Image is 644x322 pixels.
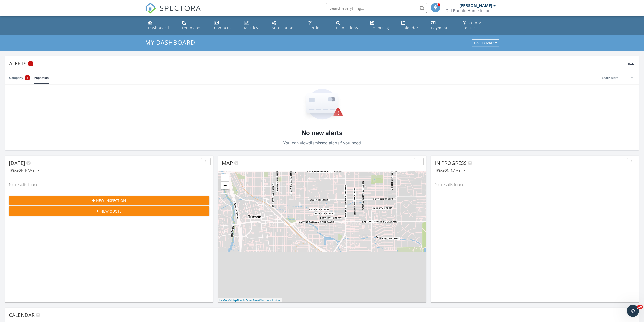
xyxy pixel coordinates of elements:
a: Learn More [602,75,621,80]
div: Templates [182,25,201,30]
button: Dashboards [472,40,499,47]
span: Calendar [9,312,35,318]
a: Inspection [34,71,49,84]
input: Search everything... [326,3,427,13]
div: [PERSON_NAME] [10,169,39,172]
div: Calendar [401,25,419,30]
a: Support Center [461,18,498,33]
div: Reporting [370,25,389,30]
a: Metrics [242,18,265,33]
div: | [218,298,282,303]
span: In Progress [435,160,467,166]
div: [PERSON_NAME] [436,169,465,172]
div: Settings [308,25,324,30]
a: Zoom in [221,174,229,182]
span: SPECTORA [160,3,201,13]
button: [PERSON_NAME] [9,167,40,174]
span: 10 [637,305,643,309]
a: © OpenStreetMap contributors [243,299,281,302]
a: Contacts [212,18,238,33]
a: Inspections [334,18,364,33]
a: Settings [306,18,330,33]
span: Hide [628,62,635,66]
span: 1 [27,75,28,80]
button: [PERSON_NAME] [435,167,466,174]
div: Alerts [9,60,628,67]
div: Dashboard [148,25,169,30]
div: Dashboards [474,41,497,45]
img: Empty State [301,89,343,121]
div: [PERSON_NAME] [459,3,492,8]
a: Automations (Basic) [269,18,302,33]
h2: No new alerts [302,129,342,137]
a: SPECTORA [145,7,201,17]
div: Inspections [336,25,358,30]
a: Templates [180,18,208,33]
iframe: Intercom live chat [627,305,639,317]
img: ellipsis-632cfdd7c38ec3a7d453.svg [630,77,633,78]
button: New Quote [9,206,209,216]
a: © MapTiler [228,299,242,302]
p: You can view if you need [283,139,361,146]
a: Reporting [368,18,395,33]
a: Calendar [399,18,425,33]
button: New Inspection [9,196,209,205]
span: My Dashboard [145,38,195,46]
a: Payments [429,18,457,33]
span: 1 [30,62,31,65]
div: No results found [5,178,213,192]
a: Company [9,71,30,84]
a: Leaflet [219,299,228,302]
div: Metrics [244,25,258,30]
div: No results found [431,178,639,192]
a: Zoom out [221,182,229,189]
span: [DATE] [9,160,25,166]
div: Payments [431,25,450,30]
div: Contacts [214,25,231,30]
span: New Inspection [96,198,126,203]
div: Automations [272,25,296,30]
span: New Quote [100,209,122,214]
a: dismissed alerts [309,140,339,145]
span: Map [222,160,233,166]
div: Old Pueblo Home Inspection [445,8,496,13]
div: Support Center [463,20,483,30]
a: Dashboard [146,18,176,33]
img: The Best Home Inspection Software - Spectora [145,3,156,14]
